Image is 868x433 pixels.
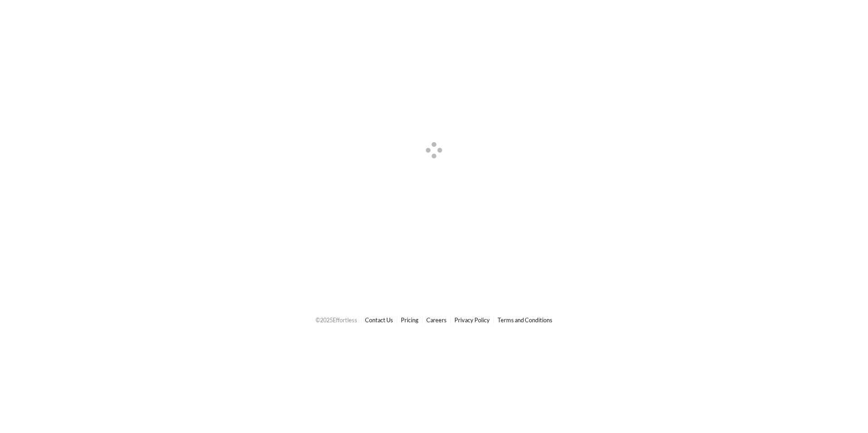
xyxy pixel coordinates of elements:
[316,316,357,324] span: © 2025 Effortless
[365,316,393,324] a: Contact Us
[454,316,490,324] a: Privacy Policy
[401,316,419,324] a: Pricing
[426,316,447,324] a: Careers
[498,316,552,324] a: Terms and Conditions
